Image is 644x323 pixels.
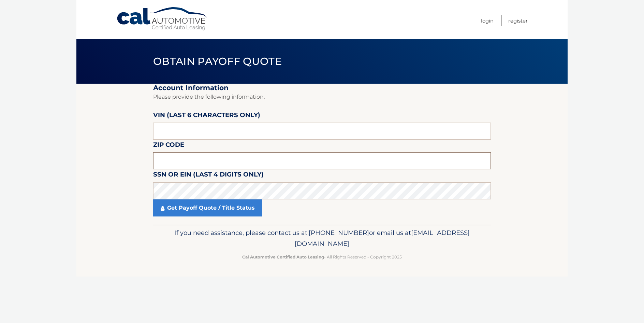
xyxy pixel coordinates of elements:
[158,253,486,261] p: - All Rights Reserved - Copyright 2025
[153,140,184,152] label: Zip Code
[158,227,486,249] p: If you need assistance, please contact us at: or email us at
[508,15,528,26] a: Register
[153,199,262,216] a: Get Payoff Quote / Title Status
[153,84,491,92] h2: Account Information
[242,254,324,259] strong: Cal Automotive Certified Auto Leasing
[153,110,260,123] label: VIN (last 6 characters only)
[153,169,264,182] label: SSN or EIN (last 4 digits only)
[309,229,369,237] span: [PHONE_NUMBER]
[116,7,208,31] a: Cal Automotive
[153,92,491,102] p: Please provide the following information.
[481,15,494,26] a: Login
[153,55,282,68] span: Obtain Payoff Quote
